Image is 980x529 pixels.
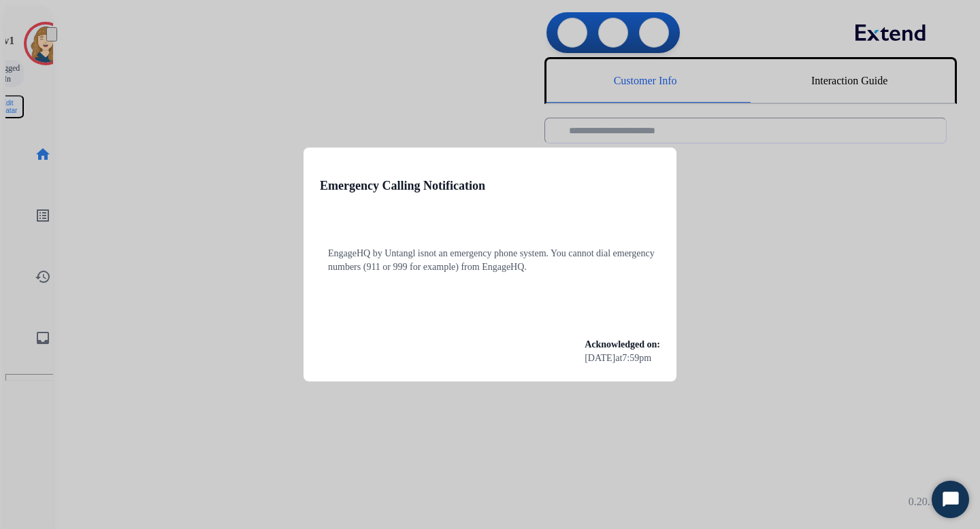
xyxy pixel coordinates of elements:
[424,248,546,258] span: not an emergency phone system
[622,352,651,365] span: 7:59pm
[585,352,615,365] span: [DATE]
[909,494,966,510] p: 0.20.1027RC
[320,176,485,195] h3: Emergency Calling Notification
[328,247,668,274] p: EngageHQ by Untangl is . You cannot dial emergency numbers (911 or 999 for example) from EngageHQ.
[585,339,660,349] span: Acknowledged on:
[941,490,960,509] svg: Open Chat
[932,481,969,518] button: Start Chat
[585,352,660,365] div: at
